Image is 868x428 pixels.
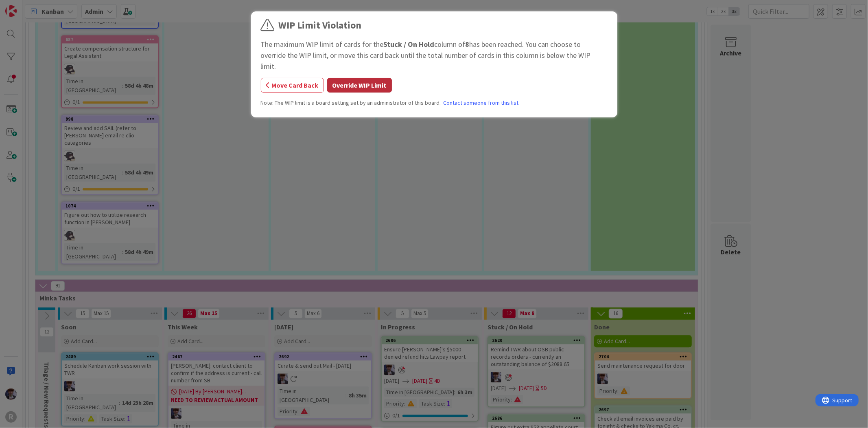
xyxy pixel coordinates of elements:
a: Contact someone from this list. [444,99,520,107]
div: WIP Limit Violation [279,18,362,33]
div: The maximum WIP limit of cards for the column of has been reached. You can choose to override the... [261,39,608,72]
span: Support [17,1,37,11]
div: Note: The WIP limit is a board setting set by an administrator of this board. [261,99,608,107]
button: Override WIP Limit [327,78,392,93]
button: Move Card Back [261,78,324,93]
b: 8 [466,40,470,49]
b: Stuck / On Hold [384,40,435,49]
